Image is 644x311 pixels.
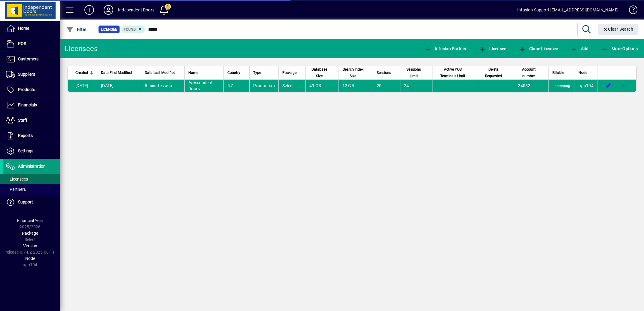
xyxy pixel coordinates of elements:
td: [DATE] [97,80,141,92]
mat-chip: Found Status: Found [121,26,145,33]
td: [DATE] [68,80,97,92]
span: Products [18,87,35,92]
span: Infusion Partner [424,46,466,51]
div: Database Size [309,66,335,79]
button: Edit [603,81,613,90]
span: Licensee [101,26,117,32]
div: Infusion Support [EMAIL_ADDRESS][DOMAIN_NAME] [517,5,618,15]
td: 24 [400,80,433,92]
div: Sessions Limit [404,66,429,79]
span: Account number [518,66,539,79]
a: Staff [3,113,60,128]
span: Name [188,69,198,76]
div: Account number [518,66,545,79]
div: Active POS Terminals Limit [436,66,474,79]
span: Clear Search [603,27,633,32]
div: Independent Doors [118,5,154,15]
span: Financials [18,102,37,107]
button: Add [569,43,590,54]
span: Type [253,69,261,76]
div: Country [227,69,246,76]
a: Customers [3,52,60,67]
span: Licensee [479,46,506,51]
span: Data Last Modified [145,69,175,76]
span: Database Size [309,66,330,79]
button: Clear [598,24,638,35]
span: Administration [18,164,46,169]
div: Data First Modified [101,69,137,76]
button: Infusion Partner [423,43,468,54]
span: Clone Licensee [519,46,558,51]
div: Licensees [65,44,98,53]
span: Staff [18,118,27,123]
span: Settings [18,148,33,153]
div: Data Last Modified [145,69,181,76]
button: More Options [600,43,639,54]
td: 12 GB [339,80,373,92]
td: 24082 [514,80,548,92]
span: Country [227,69,240,76]
span: Add [570,46,588,51]
span: Search Index Size [342,66,364,79]
a: Suppliers [3,67,60,82]
td: NZ [223,80,249,92]
span: Data First Modified [101,69,132,76]
em: Indep [188,80,199,85]
button: Filter [65,24,88,35]
span: Active POS Terminals Limit [436,66,469,79]
span: Customers [18,56,38,61]
div: Created [75,69,93,76]
span: Found [124,27,136,32]
td: Production [249,80,278,92]
a: Products [3,82,60,97]
span: Billable [552,69,564,76]
td: 5 minutes ago [141,80,184,92]
td: 49 GB [305,80,339,92]
span: Filter [66,27,87,32]
span: Partners [6,187,26,192]
span: Sessions [377,69,391,76]
td: Select [278,80,305,92]
div: Name [188,69,220,76]
a: POS [3,36,60,51]
a: Licensees [3,174,60,184]
a: Financials [3,98,60,113]
span: Delete Requested [482,66,505,79]
div: Billable [552,69,571,76]
span: Home [18,26,29,31]
a: Settings [3,144,60,159]
span: Package [282,69,296,76]
span: Package [22,231,38,236]
a: Home [3,21,60,36]
span: Node [579,69,587,76]
a: Reports [3,128,60,143]
div: Node [579,69,594,76]
span: Node [25,256,35,261]
div: Delete Requested [482,66,510,79]
div: Search Index Size [342,66,369,79]
span: Version [23,243,37,248]
a: Partners [3,184,60,194]
a: Knowledge Base [624,1,636,21]
span: Support [18,200,33,204]
span: More Options [601,46,638,51]
button: Clone Licensee [517,43,559,54]
span: Reports [18,133,33,138]
td: 20 [373,80,400,92]
button: Profile [99,5,118,15]
span: Sessions Limit [404,66,424,79]
span: Financial Year [17,218,43,223]
button: Licensee [478,43,508,54]
span: endent Doors [188,80,213,91]
span: POS [18,41,26,46]
span: Licensees [6,177,28,181]
span: Pending [554,84,571,89]
button: More options [619,81,629,90]
a: Support [3,195,60,210]
div: Type [253,69,275,76]
div: Sessions [377,69,396,76]
button: Add [80,5,99,15]
div: Package [282,69,302,76]
span: Suppliers [18,72,35,77]
span: Created [75,69,88,76]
